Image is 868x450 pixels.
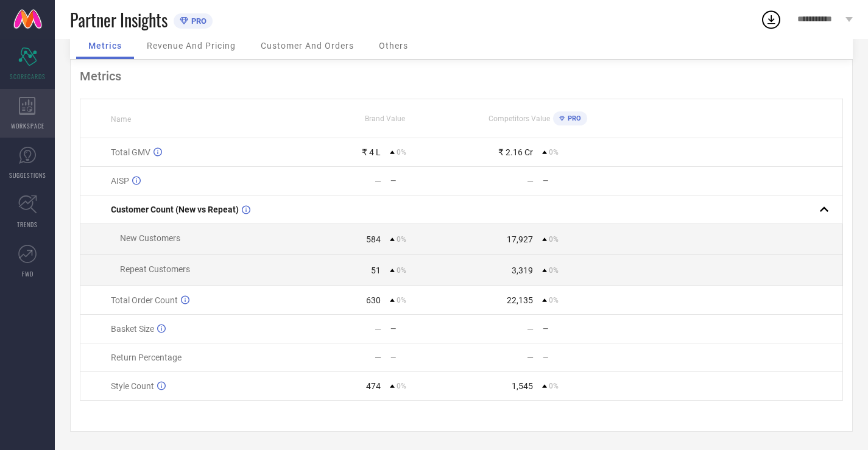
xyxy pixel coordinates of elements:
[379,41,408,51] span: Others
[543,353,613,362] div: —
[527,324,534,334] div: —
[397,148,406,156] span: 0%
[111,295,178,305] span: Total Order Count
[365,114,405,123] span: Brand Value
[22,269,34,278] span: FWD
[549,382,559,390] span: 0%
[366,381,381,391] div: 474
[111,176,129,186] span: AISP
[375,176,381,186] div: —
[70,7,168,32] span: Partner Insights
[527,176,534,186] div: —
[498,147,533,157] div: ₹ 2.16 Cr
[188,16,206,26] span: PRO
[17,220,38,229] span: TRENDS
[390,325,461,333] div: —
[397,235,406,244] span: 0%
[362,147,381,157] div: ₹ 4 L
[11,121,44,130] span: WORKSPACE
[371,265,381,275] div: 51
[565,114,581,122] span: PRO
[120,233,180,243] span: New Customers
[111,324,154,334] span: Basket Size
[111,205,239,214] span: Customer Count (New vs Repeat)
[261,41,354,51] span: Customer And Orders
[512,381,533,391] div: 1,545
[9,171,46,180] span: SUGGESTIONS
[375,324,381,334] div: —
[390,353,461,362] div: —
[489,114,550,123] span: Competitors Value
[390,177,461,185] div: —
[111,115,131,124] span: Name
[366,295,381,305] div: 630
[512,265,533,275] div: 3,319
[111,381,154,391] span: Style Count
[80,69,843,83] div: Metrics
[507,234,533,244] div: 17,927
[760,9,782,30] div: Open download list
[397,382,406,390] span: 0%
[543,177,613,185] div: —
[527,353,534,362] div: —
[397,266,406,275] span: 0%
[120,264,190,274] span: Repeat Customers
[88,41,122,51] span: Metrics
[549,148,559,156] span: 0%
[111,353,182,362] span: Return Percentage
[375,353,381,362] div: —
[549,235,559,244] span: 0%
[147,41,236,51] span: Revenue And Pricing
[507,295,533,305] div: 22,135
[549,296,559,304] span: 0%
[397,296,406,304] span: 0%
[549,266,559,275] span: 0%
[10,72,46,81] span: SCORECARDS
[366,234,381,244] div: 584
[543,325,613,333] div: —
[111,147,150,157] span: Total GMV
